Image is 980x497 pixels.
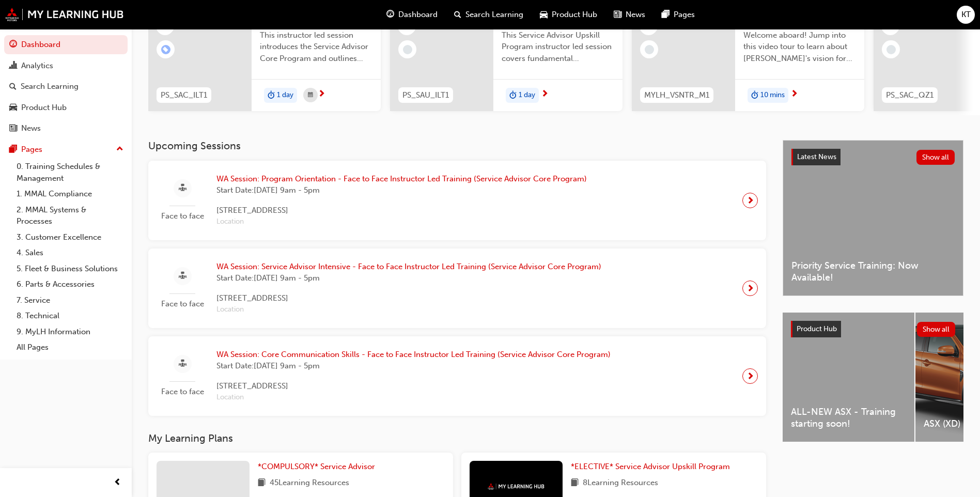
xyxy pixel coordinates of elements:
[746,281,754,296] span: next-icon
[179,182,186,195] span: sessionType_FACE_TO_FACE-icon
[446,4,532,25] a: search-iconSearch Learning
[9,124,17,133] span: news-icon
[9,82,17,91] span: search-icon
[9,40,17,50] span: guage-icon
[12,245,128,261] a: 4. Sales
[308,89,313,102] span: calendar-icon
[488,483,545,490] img: mmal
[157,210,208,222] span: Face to face
[21,144,42,156] div: Pages
[783,313,914,442] a: ALL-NEW ASX - Training starting soon!
[502,29,614,65] span: This Service Advisor Upskill Program instructor led session covers fundamental management styles ...
[746,369,754,383] span: next-icon
[797,324,837,333] span: Product Hub
[260,29,372,65] span: This instructor led session introduces the Service Advisor Core Program and outlines what you can...
[12,202,128,229] a: 2. MMAL Systems & Processes
[398,9,438,21] span: Dashboard
[216,173,587,185] span: WA Session: Program Orientation - Face to Face Instructor Led Training (Service Advisor Core Prog...
[157,298,208,310] span: Face to face
[216,292,601,304] span: [STREET_ADDRESS]
[465,9,523,21] span: Search Learning
[378,4,446,25] a: guage-iconDashboard
[791,321,955,337] a: Product HubShow all
[161,45,170,54] span: learningRecordVerb_ENROLL-icon
[916,150,955,165] button: Show all
[216,380,611,392] span: [STREET_ADDRESS]
[402,89,449,101] span: PS_SAU_ILT1
[258,477,266,490] span: book-icon
[746,193,754,208] span: next-icon
[318,90,325,99] span: next-icon
[662,8,670,21] span: pages-icon
[519,89,535,101] span: 1 day
[179,358,186,370] span: sessionType_FACE_TO_FACE-icon
[114,476,121,489] span: prev-icon
[751,89,758,102] span: duration-icon
[21,81,79,92] div: Search Learning
[12,261,128,277] a: 5. Fleet & Business Solutions
[157,386,208,398] span: Face to face
[674,9,695,21] span: Pages
[148,432,766,444] h3: My Learning Plans
[626,9,645,21] span: News
[179,270,186,283] span: sessionType_FACE_TO_FACE-icon
[12,292,128,308] a: 7. Service
[552,9,597,21] span: Product Hub
[4,33,128,140] button: DashboardAnalyticsSearch LearningProduct HubNews
[532,4,605,25] a: car-iconProduct Hub
[216,205,587,216] span: [STREET_ADDRESS]
[9,61,17,71] span: chart-icon
[743,29,856,65] span: Welcome aboard! Jump into this video tour to learn about [PERSON_NAME]'s vision for your learning...
[157,345,758,408] a: Face to faceWA Session: Core Communication Skills - Face to Face Instructor Led Training (Service...
[571,461,734,473] a: *ELECTIVE* Service Advisor Upskill Program
[403,45,412,54] span: learningRecordVerb_NONE-icon
[4,35,128,54] a: Dashboard
[957,6,975,24] button: KT
[277,89,293,101] span: 1 day
[157,257,758,320] a: Face to faceWA Session: Service Advisor Intensive - Face to Face Instructor Led Training (Service...
[541,90,549,99] span: next-icon
[4,56,128,75] a: Analytics
[571,477,579,490] span: book-icon
[12,186,128,202] a: 1. MMAL Compliance
[258,461,379,473] a: *COMPULSORY* Service Advisor
[654,4,703,25] a: pages-iconPages
[12,308,128,324] a: 8. Technical
[790,90,798,99] span: next-icon
[9,103,17,113] span: car-icon
[21,60,53,72] div: Analytics
[797,152,836,161] span: Latest News
[12,276,128,292] a: 6. Parts & Accessories
[148,140,766,152] h3: Upcoming Sessions
[961,9,971,21] span: KT
[216,184,587,196] span: Start Date: [DATE] 9am - 5pm
[216,216,587,228] span: Location
[216,304,601,316] span: Location
[4,77,128,96] a: Search Learning
[216,272,601,284] span: Start Date: [DATE] 9am - 5pm
[216,392,611,403] span: Location
[791,406,906,429] span: ALL-NEW ASX - Training starting soon!
[4,140,128,159] button: Pages
[783,140,963,296] a: Latest NewsShow allPriority Service Training: Now Available!
[216,360,611,372] span: Start Date: [DATE] 9am - 5pm
[644,89,709,101] span: MYLH_VSNTR_M1
[791,260,955,283] span: Priority Service Training: Now Available!
[216,349,611,361] span: WA Session: Core Communication Skills - Face to Face Instructor Led Training (Service Advisor Cor...
[12,339,128,355] a: All Pages
[12,159,128,186] a: 0. Training Schedules & Management
[258,462,375,471] span: *COMPULSORY* Service Advisor
[4,98,128,117] a: Product Hub
[645,45,654,54] span: learningRecordVerb_NONE-icon
[791,149,955,165] a: Latest NewsShow all
[917,322,956,337] button: Show all
[454,8,461,21] span: search-icon
[5,8,124,21] img: mmal
[583,477,658,490] span: 8 Learning Resources
[386,8,394,21] span: guage-icon
[21,102,67,114] div: Product Hub
[157,169,758,232] a: Face to faceWA Session: Program Orientation - Face to Face Instructor Led Training (Service Advis...
[116,143,123,156] span: up-icon
[509,89,517,102] span: duration-icon
[12,229,128,245] a: 3. Customer Excellence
